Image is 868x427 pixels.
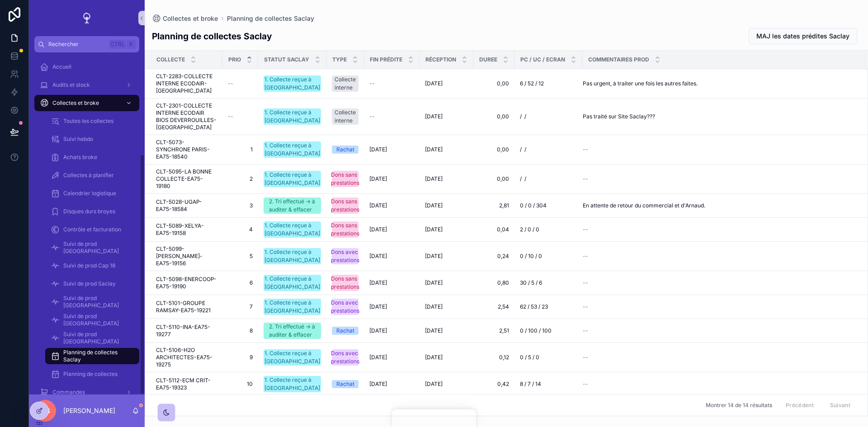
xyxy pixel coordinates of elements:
a: -- [228,113,253,120]
span: 0 / 100 / 100 [520,327,552,334]
span: CLT-5089-XELYA-EA75-19158 [156,222,217,237]
a: Collecte interne [332,108,359,125]
span: CLT-5099-[PERSON_NAME]-EA75-19156 [156,245,217,267]
span: 0,00 [479,175,509,183]
a: Pas traité sur Site Saclay??? [583,113,856,120]
span: Suivi hebdo [63,136,93,143]
a: 1 [228,146,253,153]
a: 1. Collecte reçue à [GEOGRAPHIC_DATA] [264,275,321,291]
span: 0 / 10 / 0 [520,253,542,260]
a: Suivi de prod Saclay [45,276,139,292]
span: 0,42 [479,380,509,388]
a: -- [583,354,856,361]
a: / / [520,175,577,183]
span: Statut Saclay [264,56,309,63]
span: 2,51 [479,327,509,334]
a: 1. Collecte reçue à [GEOGRAPHIC_DATA] [264,221,321,238]
span: Commandes [52,389,85,396]
div: Dons sans prestations [331,197,359,214]
span: Collectes et broke [163,14,218,23]
span: Suivi de prod [GEOGRAPHIC_DATA] [63,295,130,309]
a: 3 [228,202,253,209]
span: -- [583,146,588,153]
span: 0,00 [479,146,509,153]
a: 62 / 53 / 23 [520,303,577,310]
div: Rachat [336,327,354,335]
span: [DATE] [425,253,443,260]
span: [DATE] [425,175,443,183]
span: [DATE] [425,146,443,153]
a: 0,80 [479,279,509,286]
h1: Planning de collectes Saclay [152,30,272,42]
a: En attente de retour du commercial et d'Arnaud. [583,202,856,209]
span: [DATE] [425,113,443,120]
span: 9 [228,354,253,361]
a: 2,81 [479,202,509,209]
span: [DATE] [369,327,387,334]
a: 2. Tri effectué -> à auditer & effacer [264,197,321,214]
span: Montrer 14 de 14 résultats [706,402,772,409]
a: -- [583,253,856,260]
span: [DATE] [425,327,443,334]
a: [DATE] [369,226,414,233]
a: 1. Collecte reçue à [GEOGRAPHIC_DATA] [264,349,321,366]
span: / / [520,175,526,183]
span: 4 [228,226,253,233]
div: Dons sans prestations [331,171,359,187]
span: 0 / 0 / 304 [520,202,547,209]
a: Accueil [34,59,139,75]
a: 0,00 [479,113,509,120]
a: Dons sans prestations [332,171,359,187]
span: [DATE] [369,202,387,209]
a: 6 / 52 / 12 [520,80,577,87]
a: 0 / 100 / 100 [520,327,577,334]
span: [DATE] [369,226,387,233]
span: -- [583,303,588,310]
span: -- [583,380,588,388]
a: 1. Collecte reçue à [GEOGRAPHIC_DATA] [264,75,321,92]
span: CLT-5112-ECM CRIT-EA75-19323 [156,377,217,391]
div: 1. Collecte reçue à [GEOGRAPHIC_DATA] [264,349,320,366]
a: -- [583,380,856,388]
a: Dons sans prestations [332,221,359,238]
a: 30 / 5 / 6 [520,279,577,286]
a: Collectes à planifier [45,167,139,183]
a: 5 [228,253,253,260]
a: 2. Tri effectué -> à auditer & effacer [264,323,321,339]
span: 0,12 [479,354,509,361]
span: MAJ les dates prédites Saclay [756,32,849,41]
a: Dons avec prestations [332,248,359,264]
span: [DATE] [369,354,387,361]
span: -- [583,354,588,361]
span: -- [583,327,588,334]
a: 1. Collecte reçue à [GEOGRAPHIC_DATA] [264,141,321,158]
div: 2. Tri effectué -> à auditer & effacer [269,197,316,214]
span: 0,04 [479,226,509,233]
span: -- [369,80,375,87]
span: -- [583,279,588,286]
a: CLT-5098-ENERCOOP-EA75-19190 [156,276,217,290]
a: [DATE] [425,175,468,183]
span: [DATE] [369,146,387,153]
span: Collectes à planifier [63,172,114,179]
div: 1. Collecte reçue à [GEOGRAPHIC_DATA] [264,221,320,238]
a: 8 [228,327,253,334]
a: CLT-5095-LA BONNE COLLECTE-EA75-19180 [156,168,217,190]
span: 10 [228,380,253,388]
span: Suivi de prod Saclay [63,280,116,287]
span: / / [520,113,526,120]
span: 2 / 0 / 0 [520,226,539,233]
a: 2,54 [479,303,509,310]
a: CLT-5028-UGAP-EA75-18584 [156,198,217,213]
span: Suivi de prod [GEOGRAPHIC_DATA] [63,331,130,345]
span: Planning de collectes Saclay [63,349,130,363]
a: / / [520,113,577,120]
span: [DATE] [425,80,443,87]
a: [DATE] [369,327,414,334]
a: -- [583,327,856,334]
a: Dons sans prestations [332,197,359,214]
a: 8 / 7 / 14 [520,380,577,388]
